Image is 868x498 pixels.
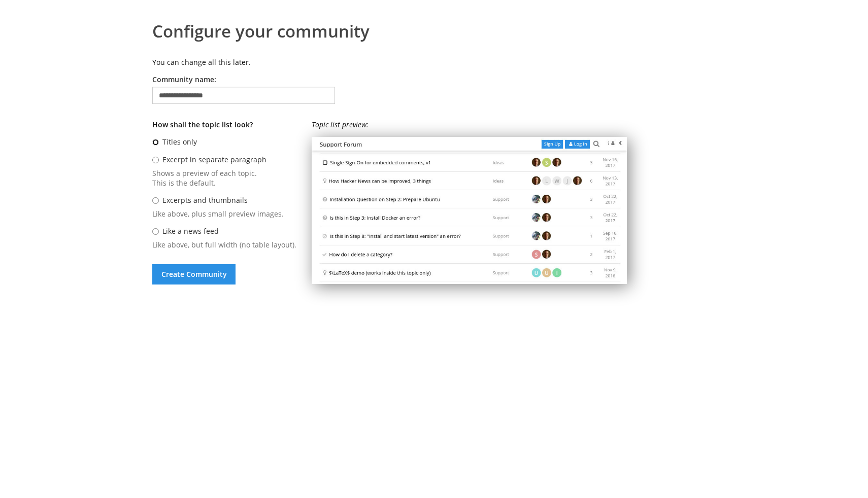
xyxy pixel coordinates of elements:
[162,155,266,164] label: Excerpt in separate paragraph
[162,195,248,205] label: Excerpts and thumbnails
[152,120,253,129] b: How shall the topic list look?
[152,240,296,250] span: Like above, but full width (no table layout).
[152,197,159,204] input: Excerpts and thumbnails
[152,75,216,84] label: Community name:
[152,228,159,235] input: Like a news feed
[162,137,197,147] label: Titles only
[152,209,296,219] span: Like above, plus small preview images.
[312,120,369,129] i: Topic list preview:
[152,157,159,163] input: Excerpt in separate paragraph
[152,57,721,67] p: You can change all this later.
[152,264,236,284] button: Create Community
[152,168,296,188] span: Shows a preview of each topic. This is the default.
[152,15,721,40] h1: Configure your community
[162,226,219,236] label: Like a news feed
[312,137,627,284] img: topic-list-titles-only.jpg
[152,139,159,146] input: Titles only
